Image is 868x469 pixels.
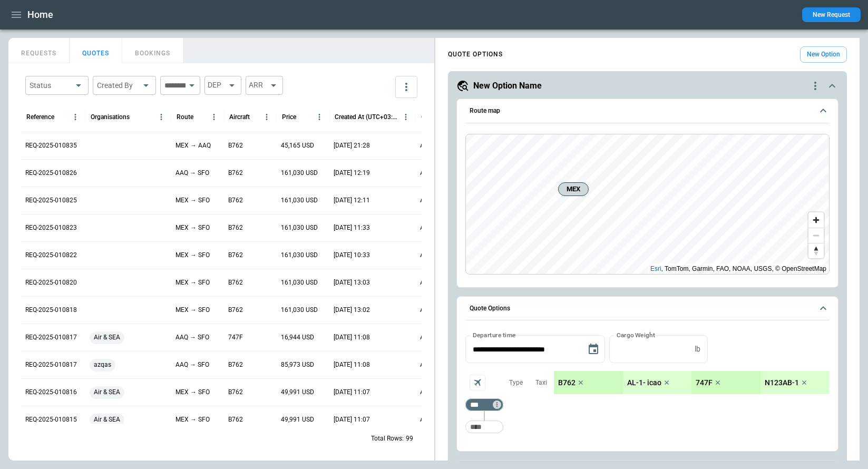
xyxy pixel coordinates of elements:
button: New Option Namequote-option-actions [456,80,838,92]
button: BOOKINGS [122,38,183,63]
p: REQ-2025-010818 [25,306,77,315]
p: REQ-2025-010816 [25,388,77,397]
p: [DATE] 11:08 [334,333,370,342]
h4: QUOTE OPTIONS [448,52,503,57]
canvas: Map [466,134,829,274]
p: lb [695,345,700,354]
div: ARR [246,76,283,95]
div: Too short [465,421,503,433]
p: MEX → SFO [175,251,210,260]
p: 49,991 USD [281,415,314,424]
p: 161,030 USD [281,278,318,287]
p: REQ-2025-010815 [25,415,77,424]
p: 161,030 USD [281,169,318,178]
h6: Route map [470,108,500,114]
p: MEX → SFO [175,196,210,205]
h1: Home [27,8,53,21]
p: [DATE] 11:33 [334,223,370,232]
p: B762 [228,141,243,150]
p: REQ-2025-010817 [25,333,77,342]
p: N123AB-1 [765,378,799,387]
div: Aircraft [229,113,250,121]
p: B762 [228,169,243,178]
div: quote-option-actions [809,80,822,92]
p: [DATE] 13:03 [334,278,370,287]
p: [DATE] 11:08 [334,360,370,369]
p: [DATE] 11:07 [334,415,370,424]
button: Aircraft column menu [259,110,274,124]
p: B762 [228,388,243,397]
p: REQ-2025-010822 [25,251,77,260]
div: Reference [26,113,54,121]
p: AL-1- icao [627,378,661,387]
p: 45,165 USD [281,141,314,150]
p: [DATE] 12:19 [334,169,370,178]
p: [DATE] 21:28 [334,141,370,150]
button: REQUESTS [8,38,70,63]
p: 85,973 USD [281,360,314,369]
div: Created by [421,113,451,121]
p: 99 [406,434,413,443]
p: 747F [228,333,243,342]
div: Created By [97,80,139,91]
button: Reference column menu [68,110,83,124]
button: New Option [800,46,847,63]
p: 161,030 USD [281,306,318,315]
span: Aircraft selection [470,375,485,390]
div: Created At (UTC+03:00) [335,113,398,121]
span: Air & SEA [90,379,124,406]
span: azqas [90,351,115,378]
p: [DATE] 10:33 [334,251,370,260]
button: Reset bearing to north [808,243,824,258]
p: 49,991 USD [281,388,314,397]
p: REQ-2025-010835 [25,141,77,150]
p: REQ-2025-010817 [25,360,77,369]
p: MEX → SFO [175,415,210,424]
p: Taxi [535,378,547,387]
p: MEX → AAQ [175,141,211,150]
p: MEX → SFO [175,223,210,232]
div: Too short [465,398,503,411]
p: REQ-2025-010820 [25,278,77,287]
div: Route map [465,134,830,275]
h6: Quote Options [470,305,510,312]
p: MEX → SFO [175,388,210,397]
button: Choose date, selected date is Aug 11, 2025 [583,339,604,360]
p: B762 [228,306,243,315]
button: Quote Options [465,297,830,321]
p: AAQ → SFO [175,169,209,178]
p: B762 [228,251,243,260]
button: Created At (UTC+03:00) column menu [398,110,413,124]
p: B762 [228,415,243,424]
div: Quote Options [465,335,830,438]
div: Organisations [91,113,130,121]
a: Esri [650,265,661,272]
p: 161,030 USD [281,223,318,232]
label: Departure time [473,330,516,339]
button: New Request [802,7,861,22]
div: Status [30,80,72,91]
p: REQ-2025-010825 [25,196,77,205]
p: [DATE] 13:02 [334,306,370,315]
button: Route column menu [207,110,221,124]
p: REQ-2025-010826 [25,169,77,178]
button: Organisations column menu [154,110,169,124]
button: Zoom in [808,212,824,228]
p: Type [509,378,523,387]
p: 161,030 USD [281,251,318,260]
button: more [395,76,417,98]
p: Total Rows: [371,434,404,443]
p: MEX → SFO [175,306,210,315]
h5: New Option Name [473,80,542,92]
span: MEX [563,184,584,194]
p: 16,944 USD [281,333,314,342]
button: QUOTES [70,38,122,63]
p: REQ-2025-010823 [25,223,77,232]
p: B762 [228,223,243,232]
p: AAQ → SFO [175,360,209,369]
p: 161,030 USD [281,196,318,205]
div: scrollable content [554,371,830,394]
p: 747F [696,378,713,387]
div: , TomTom, Garmin, FAO, NOAA, USGS, © OpenStreetMap [650,263,826,274]
p: B762 [558,378,576,387]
